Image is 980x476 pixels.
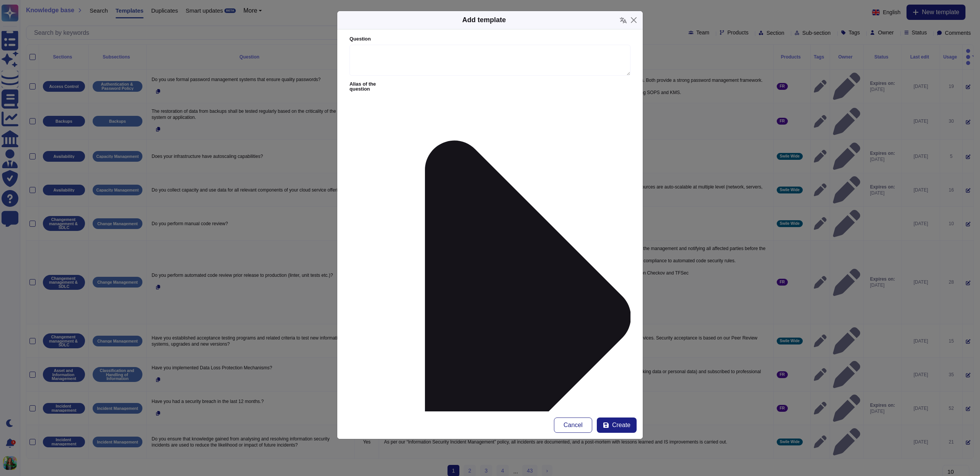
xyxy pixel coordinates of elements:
button: Create [597,418,637,433]
button: Cancel [554,418,592,433]
span: Cancel [563,422,583,428]
span: Create [612,422,630,428]
button: Close [628,14,640,26]
div: Add template [462,15,506,25]
label: Question [350,37,630,42]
